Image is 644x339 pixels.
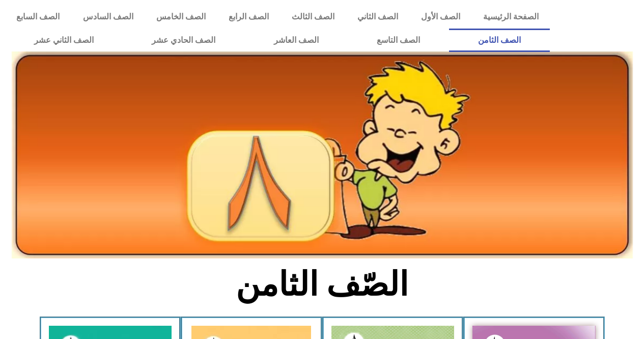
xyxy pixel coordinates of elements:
a: الصف السابع [5,5,71,29]
a: الصف الرابع [217,5,280,29]
a: الصف الثاني عشر [5,29,123,52]
a: الصف الخامس [145,5,217,29]
h2: الصّف الثامن [154,265,490,304]
a: الصف السادس [71,5,145,29]
a: الصف الثالث [280,5,346,29]
a: الصف العاشر [245,29,348,52]
a: الصفحة الرئيسية [471,5,550,29]
a: الصف الثاني [346,5,409,29]
a: الصف الحادي عشر [123,29,244,52]
a: الصف الثامن [449,29,550,52]
a: الصف التاسع [348,29,449,52]
a: الصف الأول [409,5,471,29]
